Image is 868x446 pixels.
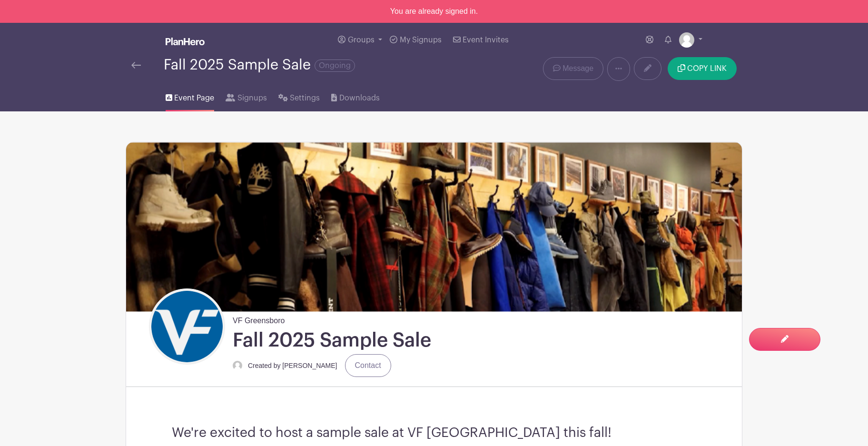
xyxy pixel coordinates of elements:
span: Signups [237,92,267,104]
a: Event Page [166,81,214,111]
span: COPY LINK [687,65,727,72]
span: My Signups [400,36,442,44]
a: Contact [345,354,391,377]
img: default-ce2991bfa6775e67f084385cd625a349d9dcbb7a52a09fb2fda1e96e2d18dcdb.png [679,32,694,48]
span: Settings [290,92,320,104]
a: Message [543,57,603,80]
span: Downloads [339,92,380,104]
img: logo_white-6c42ec7e38ccf1d336a20a19083b03d10ae64f83f12c07503d8b9e83406b4c7d.svg [166,38,205,45]
a: Event Invites [449,23,513,57]
img: default-ce2991bfa6775e67f084385cd625a349d9dcbb7a52a09fb2fda1e96e2d18dcdb.png [233,361,242,370]
a: Signups [226,81,266,111]
span: Event Invites [463,36,509,44]
div: Fall 2025 Sample Sale [164,57,355,73]
span: VF Greensboro [233,311,285,327]
img: back-arrow-29a5d9b10d5bd6ae65dc969a981735edf675c4d7a1fe02e03b50dbd4ba3cdb55.svg [131,62,141,69]
a: Downloads [331,81,379,111]
img: VF_Icon_FullColor_CMYK-small.png [151,291,223,362]
img: Sample%20Sale.png [126,142,742,311]
h3: We're excited to host a sample sale at VF [GEOGRAPHIC_DATA] this fall! [172,425,696,441]
a: My Signups [386,23,445,57]
button: COPY LINK [668,57,737,80]
span: Ongoing [315,59,355,72]
span: Message [562,63,593,74]
small: Created by [PERSON_NAME] [248,362,337,369]
span: Event Page [174,92,214,104]
span: Groups [348,36,375,44]
h1: Fall 2025 Sample Sale [233,328,431,352]
a: Settings [278,81,320,111]
a: Groups [334,23,386,57]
